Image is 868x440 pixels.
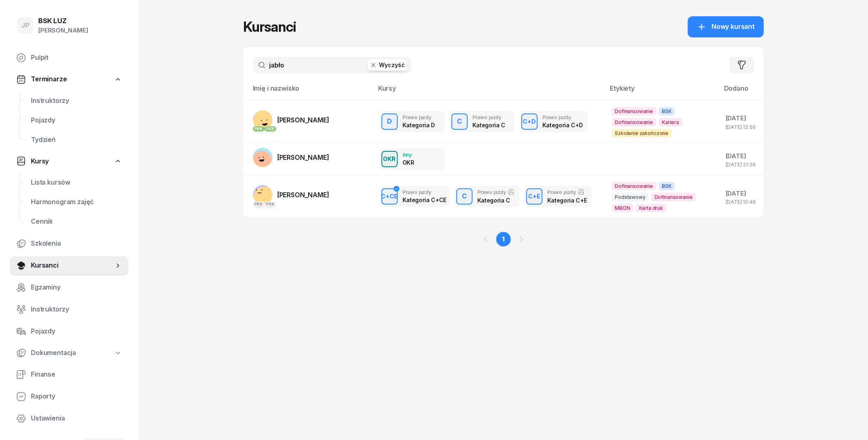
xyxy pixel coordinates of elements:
[725,124,757,130] div: [DATE] 12:56
[31,74,67,85] span: Terminarze
[526,188,542,205] button: C+E
[21,22,30,29] span: JP
[277,191,329,199] span: [PERSON_NAME]
[711,22,754,32] span: Nowy kursant
[243,20,296,34] h1: Kursanci
[611,118,656,126] span: Dofinansowanie
[520,116,539,126] div: C+D
[542,115,583,120] div: Prawo jazdy
[264,201,276,207] div: PKK
[635,204,666,212] span: Karta druk
[659,118,682,126] span: Kariera
[611,204,633,212] span: MBON
[31,348,76,358] span: Dokumentacja
[24,111,128,130] a: Pojazdy
[253,148,329,167] a: [PERSON_NAME]
[24,91,128,111] a: Instruktorzy
[24,212,128,231] a: Cennik
[31,304,122,315] span: Instruktorzy
[253,110,329,130] a: PKKPKK[PERSON_NAME]
[547,197,587,204] div: Kategoria C+E
[10,152,128,171] a: Kursy
[31,96,122,106] span: Instruktorzy
[725,162,757,167] div: [DATE] 21:38
[10,322,128,341] a: Pojazdy
[38,17,88,24] div: BSK LUZ
[10,344,128,362] a: Dokumentacja
[31,216,122,227] span: Cennik
[10,409,128,428] a: Ustawienia
[454,115,465,129] div: C
[264,126,276,131] div: PKK
[659,107,675,115] span: BSK
[651,193,696,201] span: Dofinansowanie
[402,122,435,129] div: Kategoria D
[477,189,514,195] div: Prawo jazdy
[525,191,544,201] div: C+E
[10,278,128,297] a: Egzaminy
[24,173,128,192] a: Lista kursów
[31,156,49,167] span: Kursy
[10,300,128,319] a: Instruktorzy
[10,70,128,89] a: Terminarze
[31,115,122,126] span: Pojazdy
[477,197,514,204] div: Kategoria C
[10,48,128,68] a: Pulpit
[381,151,398,167] button: OKR
[402,190,445,195] div: Prawo jazdy
[402,115,435,120] div: Prawo jazdy
[496,232,511,246] a: 1
[253,57,411,73] input: Szukaj
[402,159,414,166] div: OKR
[31,391,122,402] span: Raporty
[31,238,122,249] span: Szkolenia
[24,192,128,212] a: Harmonogram zajęć
[451,113,468,130] button: C
[547,189,587,195] div: Prawo jazdy
[725,188,757,199] div: [DATE]
[472,122,505,129] div: Kategoria C
[611,129,672,137] span: Szkolenie zakończone
[725,199,757,205] div: [DATE] 10:48
[659,182,675,190] span: BSK
[521,113,537,130] button: C+D
[31,413,122,424] span: Ustawienia
[472,115,505,120] div: Prawo jazdy
[10,234,128,253] a: Szkolenia
[31,282,122,293] span: Egzaminy
[253,185,329,205] a: PKKPKK[PERSON_NAME]
[31,177,122,188] span: Lista kursów
[402,152,414,157] div: Inny
[31,326,122,337] span: Pojazdy
[459,190,470,203] div: C
[24,130,128,150] a: Tydzień
[605,83,719,100] th: Etykiety
[277,116,329,124] span: [PERSON_NAME]
[719,83,763,100] th: Dodano
[368,59,407,71] button: Wyczyść
[456,188,472,205] button: C
[31,260,114,271] span: Kursanci
[611,182,656,190] span: Dofinansowanie
[542,122,583,129] div: Kategoria C+D
[611,107,656,115] span: Dofinansowanie
[378,191,401,201] div: C+CE
[380,154,399,164] div: OKR
[38,25,88,36] div: [PERSON_NAME]
[31,369,122,380] span: Finanse
[687,16,763,37] a: Nowy kursant
[373,83,605,100] th: Kursy
[725,151,757,161] div: [DATE]
[10,387,128,406] a: Raporty
[402,196,445,203] div: Kategoria C+CE
[253,126,265,131] div: PKK
[277,153,329,161] span: [PERSON_NAME]
[10,365,128,384] a: Finanse
[31,135,122,145] span: Tydzień
[31,197,122,207] span: Harmonogram zajęć
[725,113,757,124] div: [DATE]
[611,193,648,201] span: Podstawowy
[10,256,128,275] a: Kursanci
[381,113,398,130] button: D
[243,83,373,100] th: Imię i nazwisko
